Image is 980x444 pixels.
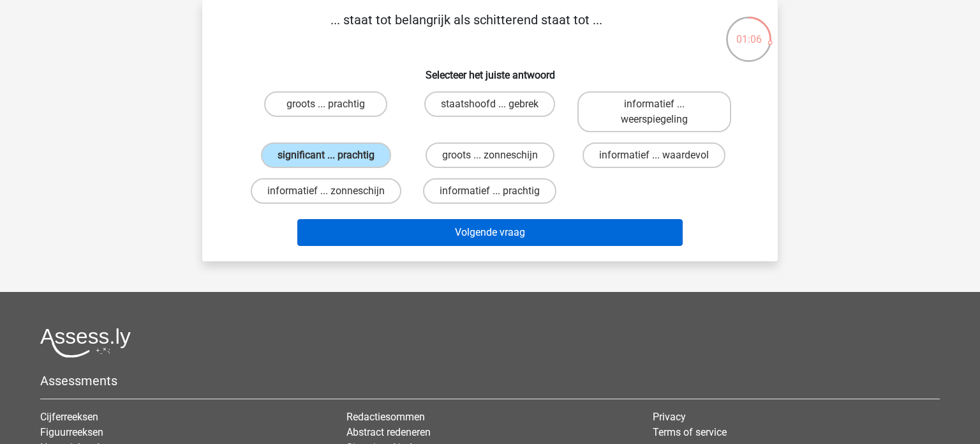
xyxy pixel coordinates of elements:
[40,373,940,388] h5: Assessments
[424,91,555,117] label: staatshoofd ... gebrek
[653,426,727,438] a: Terms of service
[223,10,709,49] p: ... staat tot belangrijk als schitterend staat tot ...
[40,411,98,423] a: Cijferreeksen
[423,178,556,204] label: informatief ... prachtig
[426,142,554,168] label: groots ... zonneschijn
[264,91,387,117] label: groots ... prachtig
[346,426,431,438] a: Abstract redeneren
[346,411,425,423] a: Redactiesommen
[40,328,131,358] img: Assessly logo
[653,411,686,423] a: Privacy
[583,142,725,168] label: informatief ... waardevol
[297,219,683,246] button: Volgende vraag
[725,15,773,47] div: 01:06
[261,142,391,168] label: significant ... prachtig
[40,426,103,438] a: Figuurreeksen
[577,91,731,132] label: informatief ... weerspiegeling
[223,59,757,81] h6: Selecteer het juiste antwoord
[251,178,401,204] label: informatief ... zonneschijn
